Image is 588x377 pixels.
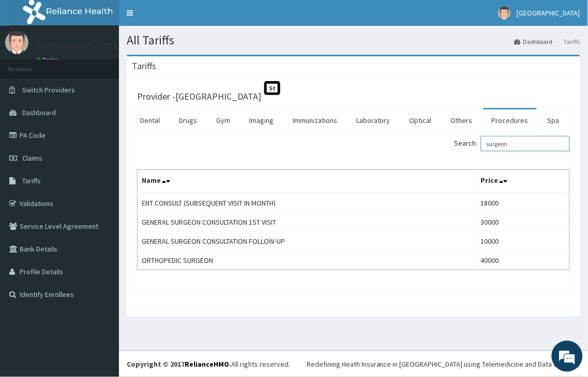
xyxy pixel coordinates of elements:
td: 40000 [476,251,570,270]
a: Laboratory [348,109,399,131]
th: Price [476,170,570,194]
span: We're online! [60,119,143,224]
td: 10000 [476,232,570,251]
span: St [264,81,280,95]
h3: Provider - [GEOGRAPHIC_DATA] [137,92,261,101]
td: 30000 [476,213,570,232]
strong: Copyright © 2017 . [127,359,231,369]
span: Dashboard [22,108,56,117]
a: Gym [208,109,238,131]
div: Chat with us now [54,58,174,71]
a: Imaging [241,109,282,131]
label: Search: [455,136,570,151]
span: Tariffs [22,176,41,185]
a: Drugs [171,109,205,131]
textarea: Type your message and hit 'Enter' [5,260,197,296]
span: Switch Providers [22,85,75,95]
a: RelianceHMO [185,359,229,369]
div: Minimize live chat window [170,5,194,30]
li: Tariffs [554,37,580,46]
input: Search: [481,136,570,151]
h3: Tariffs [132,61,156,71]
a: Procedures [484,109,537,131]
a: Dental [132,109,168,131]
td: ENT CONSULT (SUBSEQUENT VISIT IN MONTH) [138,193,476,213]
a: Others [443,109,481,131]
span: [GEOGRAPHIC_DATA] [517,8,580,18]
div: Redefining Heath Insurance in [GEOGRAPHIC_DATA] using Telemedicine and Data Science! [307,359,580,369]
img: User Image [498,7,511,20]
td: 18000 [476,193,570,213]
td: GENERAL SURGEON CONSULTATION FOLLOW-UP [138,232,476,251]
a: Spa [539,109,568,131]
td: GENERAL SURGEON CONSULTATION 1ST VISIT [138,213,476,232]
img: User Image [5,31,28,54]
p: [GEOGRAPHIC_DATA] [36,42,122,51]
h1: All Tariffs [127,34,580,47]
footer: All rights reserved. [119,351,588,377]
a: Optical [401,109,440,131]
a: Dashboard [515,37,553,46]
a: Online [36,56,61,64]
th: Name [138,170,476,194]
a: Immunizations [284,109,345,131]
img: d_794563401_company_1708531726252_794563401 [19,52,42,77]
span: Claims [22,153,42,163]
td: ORTHOPEDIC SURGEON [138,251,476,270]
